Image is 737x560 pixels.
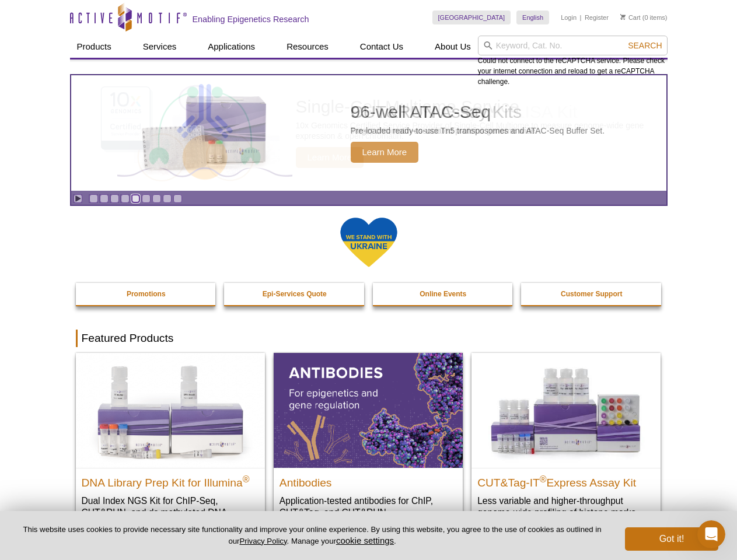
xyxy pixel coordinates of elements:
[580,10,582,24] li: |
[243,474,250,484] sup: ®
[585,13,609,22] a: Register
[74,194,82,203] a: Toggle autoplay
[432,10,511,24] a: [GEOGRAPHIC_DATA]
[89,194,98,203] a: Go to slide 1
[516,10,549,24] a: English
[19,524,606,547] p: This website uses cookies to provide necessary site functionality and improve your online experie...
[132,89,278,177] img: Active Motif Kit photo
[624,40,665,51] button: Search
[428,36,478,58] a: About Us
[76,283,217,305] a: Promotions
[420,290,466,298] strong: Online Events
[142,194,151,203] a: Go to slide 6
[280,471,457,489] h2: Antibodies
[353,36,410,58] a: Contact Us
[336,535,394,545] button: cookie settings
[373,283,514,305] a: Online Events
[152,194,161,203] a: Go to slide 7
[70,36,118,58] a: Products
[76,353,265,541] a: DNA Library Prep Kit for Illumina DNA Library Prep Kit for Illumina® Dual Index NGS Kit for ChIP-...
[561,13,577,22] a: Login
[477,495,655,519] p: Less variable and higher-throughput genome-wide profiling of histone marks​.
[193,14,309,24] h2: Enabling Epigenetics Research
[82,471,259,489] h2: DNA Library Prep Kit for Illumina
[697,520,725,548] iframe: Intercom live chat
[131,194,140,203] a: Go to slide 5
[351,125,605,136] p: Pre-loaded ready-to-use Tn5 transposomes and ATAC-Seq Buffer Set.
[71,75,666,191] article: 96-well ATAC-Seq
[628,41,662,50] span: Search
[477,471,655,489] h2: CUT&Tag-IT Express Assay Kit
[173,194,182,203] a: Go to slide 9
[625,527,718,551] button: Got it!
[82,495,259,530] p: Dual Index NGS Kit for ChIP-Seq, CUT&RUN, and ds methylated DNA assays.
[478,36,668,87] div: Could not connect to the reCAPTCHA service. Please check your internet connection and reload to g...
[340,216,398,268] img: We Stand With Ukraine
[471,353,661,530] a: CUT&Tag-IT® Express Assay Kit CUT&Tag-IT®Express Assay Kit Less variable and higher-throughput ge...
[100,194,109,203] a: Go to slide 2
[280,495,457,519] p: Application-tested antibodies for ChIP, CUT&Tag, and CUT&RUN.
[121,194,130,203] a: Go to slide 4
[263,290,327,298] strong: Epi-Services Quote
[351,103,605,121] h2: 96-well ATAC-Seq
[280,36,336,58] a: Resources
[521,283,662,305] a: Customer Support
[620,13,641,22] a: Cart
[274,353,463,467] img: All Antibodies
[224,283,365,305] a: Epi-Services Quote
[110,194,119,203] a: Go to slide 3
[620,10,668,24] li: (0 items)
[239,537,287,545] a: Privacy Policy
[540,474,547,484] sup: ®
[471,353,661,467] img: CUT&Tag-IT® Express Assay Kit
[136,36,184,58] a: Services
[201,36,262,58] a: Applications
[561,290,622,298] strong: Customer Support
[620,14,626,20] img: Your Cart
[274,353,463,530] a: All Antibodies Antibodies Application-tested antibodies for ChIP, CUT&Tag, and CUT&RUN.
[127,290,166,298] strong: Promotions
[351,142,419,163] span: Learn More
[478,36,668,55] input: Keyword, Cat. No.
[163,194,172,203] a: Go to slide 8
[76,330,662,347] h2: Featured Products
[71,75,666,191] a: Active Motif Kit photo 96-well ATAC-Seq Pre-loaded ready-to-use Tn5 transposomes and ATAC-Seq Buf...
[76,353,265,467] img: DNA Library Prep Kit for Illumina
